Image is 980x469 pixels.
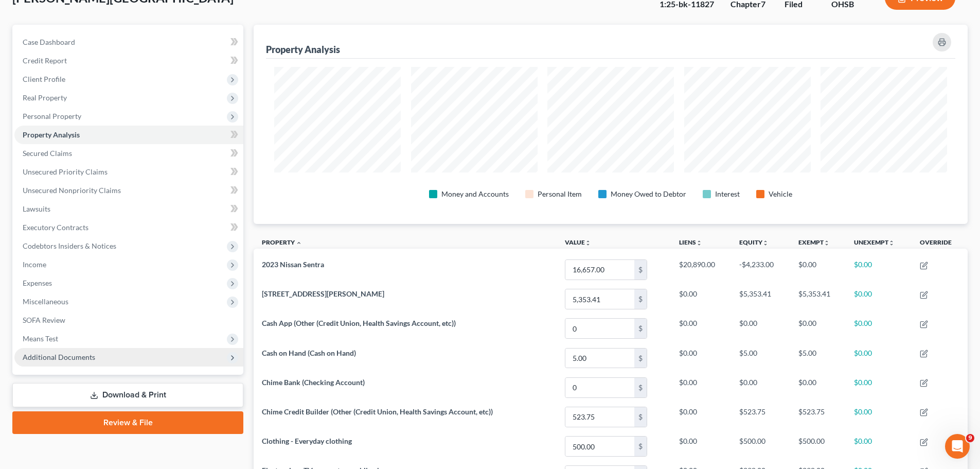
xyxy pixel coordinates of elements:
[23,112,81,120] span: Personal Property
[12,383,243,407] a: Download & Print
[262,260,324,269] span: 2023 Nissan Sentra
[731,255,790,284] td: -$4,233.00
[585,240,591,246] i: unfold_more
[262,319,456,327] span: Cash App (Other (Credit Union, Health Savings Account, etc))
[23,204,50,213] span: Lawsuits
[762,240,769,246] i: unfold_more
[262,407,493,416] span: Chime Credit Builder (Other (Credit Union, Health Savings Account, etc))
[565,407,634,427] input: 0.00
[731,343,790,373] td: $5.00
[846,402,912,431] td: $0.00
[23,223,88,232] span: Executory Contracts
[611,189,686,199] div: Money Owed to Debtor
[14,200,243,218] a: Lawsuits
[23,316,65,324] span: SOFA Review
[945,434,970,459] iframe: Intercom live chat
[14,33,243,51] a: Case Dashboard
[739,238,769,246] a: Equityunfold_more
[23,297,68,306] span: Miscellaneous
[912,232,968,255] th: Override
[731,431,790,461] td: $500.00
[23,241,116,250] span: Codebtors Insiders & Notices
[23,56,67,65] span: Credit Report
[14,181,243,200] a: Unsecured Nonpriority Claims
[790,314,846,343] td: $0.00
[731,314,790,343] td: $0.00
[634,319,647,338] div: $
[671,343,732,373] td: $0.00
[634,407,647,427] div: $
[790,373,846,402] td: $0.00
[262,349,356,357] span: Cash on Hand (Cash on Hand)
[731,373,790,402] td: $0.00
[846,314,912,343] td: $0.00
[790,402,846,431] td: $523.75
[846,285,912,314] td: $0.00
[671,255,732,284] td: $20,890.00
[671,431,732,461] td: $0.00
[23,353,95,361] span: Additional Documents
[696,240,702,246] i: unfold_more
[23,130,80,139] span: Property Analysis
[23,186,121,195] span: Unsecured Nonpriority Claims
[23,149,72,158] span: Secured Claims
[634,349,647,368] div: $
[262,437,352,445] span: Clothing - Everyday clothing
[565,319,634,338] input: 0.00
[565,378,634,397] input: 0.00
[262,238,302,246] a: Property expand_less
[14,51,243,70] a: Credit Report
[731,285,790,314] td: $5,353.41
[790,431,846,461] td: $500.00
[565,238,591,246] a: Valueunfold_more
[634,378,647,397] div: $
[23,260,46,269] span: Income
[854,238,895,246] a: Unexemptunfold_more
[262,289,384,298] span: [STREET_ADDRESS][PERSON_NAME]
[790,343,846,373] td: $5.00
[671,314,732,343] td: $0.00
[565,260,634,280] input: 0.00
[266,43,340,56] div: Property Analysis
[769,189,792,199] div: Vehicle
[565,437,634,456] input: 0.00
[798,238,830,246] a: Exemptunfold_more
[888,240,895,246] i: unfold_more
[14,126,243,144] a: Property Analysis
[538,189,582,199] div: Personal Item
[14,311,243,329] a: SOFA Review
[679,238,702,246] a: Liensunfold_more
[23,279,52,287] span: Expenses
[23,167,108,176] span: Unsecured Priority Claims
[715,189,740,199] div: Interest
[441,189,509,199] div: Money and Accounts
[671,373,732,402] td: $0.00
[846,373,912,402] td: $0.00
[846,431,912,461] td: $0.00
[634,260,647,280] div: $
[846,255,912,284] td: $0.00
[262,378,365,387] span: Chime Bank (Checking Account)
[23,334,58,343] span: Means Test
[824,240,830,246] i: unfold_more
[790,255,846,284] td: $0.00
[14,218,243,237] a: Executory Contracts
[790,285,846,314] td: $5,353.41
[14,144,243,163] a: Secured Claims
[23,93,67,102] span: Real Property
[14,163,243,181] a: Unsecured Priority Claims
[12,411,243,434] a: Review & File
[966,434,974,442] span: 9
[671,285,732,314] td: $0.00
[565,349,634,368] input: 0.00
[671,402,732,431] td: $0.00
[634,437,647,456] div: $
[296,240,302,246] i: expand_less
[846,343,912,373] td: $0.00
[23,75,65,83] span: Client Profile
[634,289,647,309] div: $
[565,289,634,309] input: 0.00
[23,38,75,46] span: Case Dashboard
[731,402,790,431] td: $523.75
